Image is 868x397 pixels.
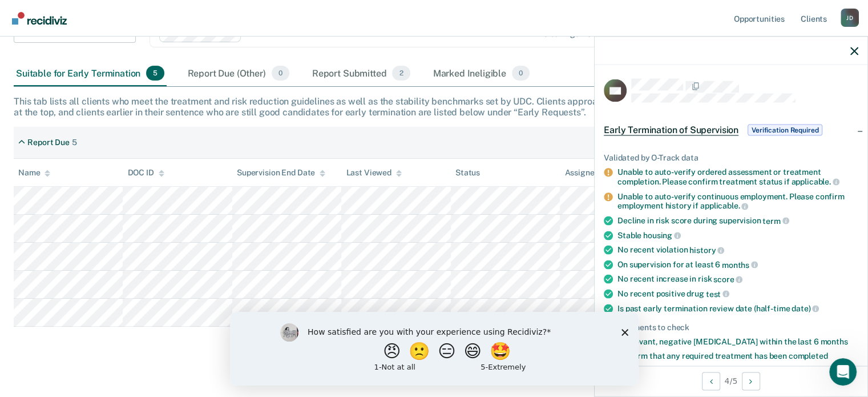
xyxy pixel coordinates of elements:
span: term [762,216,789,225]
div: Name [18,168,50,178]
div: Is past early termination review date (half-time [617,303,858,314]
div: Supervision End Date [237,168,325,178]
span: 2 [392,66,410,81]
div: Requirements to check [604,323,858,332]
span: housing [643,231,681,240]
div: On supervision for at least 6 [617,259,858,270]
div: Status [455,168,480,178]
div: Assigned to [564,168,618,178]
div: No recent violation [617,245,858,255]
span: test [706,289,729,298]
div: Decline in risk score during supervision [617,215,858,226]
div: Stable [617,230,858,240]
div: No recent increase in risk [617,274,858,284]
span: history [689,245,724,254]
div: Suitable for Early Termination [14,61,167,86]
div: Last Viewed [346,168,401,178]
button: Profile dropdown button [841,9,859,27]
div: 5 [72,138,77,147]
div: No recent positive drug [617,288,858,299]
div: Confirm that any required treatment has been [617,351,858,360]
img: Recidiviz [12,12,67,25]
span: score [713,275,742,284]
div: DOC ID [127,168,164,178]
iframe: Intercom live chat [829,358,857,386]
div: Report Submitted [310,61,413,86]
iframe: Survey by Kim from Recidiviz [230,312,639,386]
span: 5 [146,66,164,81]
span: 0 [512,66,530,81]
span: completed [789,351,828,360]
div: J D [841,9,859,27]
span: date) [792,304,819,313]
button: Previous Opportunity [702,372,720,390]
div: 4 / 5 [595,366,867,396]
button: Next Opportunity [742,372,760,390]
div: This tab lists all clients who meet the treatment and risk reduction guidelines as well as the st... [14,96,854,118]
span: Early Termination of Supervision [604,125,738,136]
div: Unable to auto-verify continuous employment. Please confirm employment history if applicable. [617,191,858,211]
span: months [722,260,758,269]
span: months [820,336,847,346]
span: 0 [272,66,289,81]
div: Report Due (Other) [185,61,291,86]
div: Unable to auto-verify ordered assessment or treatment completion. Please confirm treatment status... [617,167,858,187]
div: Early Termination of SupervisionVerification Required [595,112,867,149]
div: Marked Ineligible [431,61,532,86]
div: Validated by O-Track data [604,153,858,163]
span: Verification Required [748,125,822,136]
div: If relevant, negative [MEDICAL_DATA] within the last 6 [617,336,858,346]
div: Report Due [27,138,70,147]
